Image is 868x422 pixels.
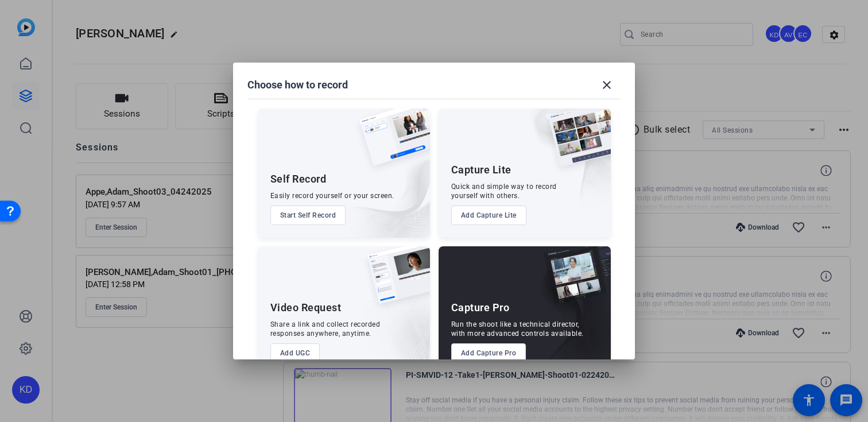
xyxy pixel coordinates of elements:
img: ugc-content.png [359,246,430,316]
div: Share a link and collect recorded responses anywhere, anytime. [270,320,381,338]
img: capture-pro.png [535,246,611,316]
div: Run the shoot like a technical director, with more advanced controls available. [451,320,584,338]
button: Start Self Record [270,206,346,225]
div: Capture Lite [451,163,511,177]
img: capture-lite.png [540,109,611,179]
button: Add UGC [270,343,320,363]
img: embarkstudio-self-record.png [330,133,430,238]
img: embarkstudio-capture-pro.png [526,261,611,375]
div: Easily record yourself or your screen. [270,191,394,200]
img: embarkstudio-capture-lite.png [508,109,611,223]
h1: Choose how to record [247,78,348,92]
div: Quick and simple way to record yourself with others. [451,182,557,200]
button: Add Capture Lite [451,206,526,225]
div: Self Record [270,172,327,186]
mat-icon: close [600,78,614,92]
button: Add Capture Pro [451,343,526,363]
img: embarkstudio-ugc-content.png [363,282,430,375]
div: Capture Pro [451,301,510,315]
img: self-record.png [351,109,430,177]
div: Video Request [270,301,342,315]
